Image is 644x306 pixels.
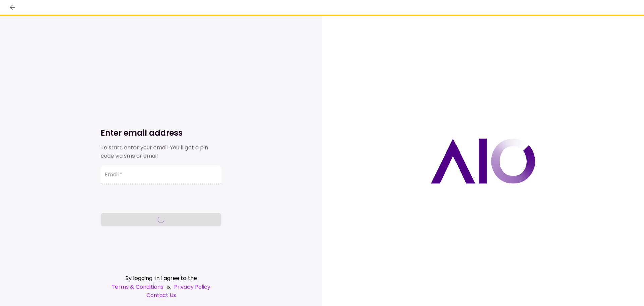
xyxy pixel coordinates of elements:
button: back [7,2,18,13]
a: Contact Us [101,291,221,299]
a: Privacy Policy [174,282,210,291]
img: AIO logo [431,138,535,184]
div: To start, enter your email. You’ll get a pin code via sms or email [101,144,221,160]
h1: Enter email address [101,128,221,138]
div: By logging-in I agree to the [101,274,221,282]
div: & [101,282,221,291]
a: Terms & Conditions [112,282,163,291]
